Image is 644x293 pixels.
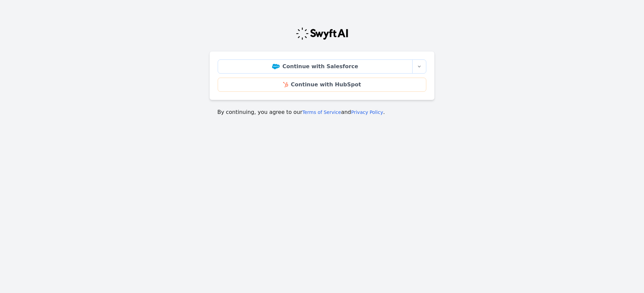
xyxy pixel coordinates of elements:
img: Salesforce [272,64,280,69]
a: Privacy Policy [351,110,383,115]
a: Continue with Salesforce [218,59,413,74]
img: Swyft Logo [296,27,348,40]
a: Terms of Service [302,110,341,115]
p: By continuing, you agree to our and . [217,108,427,116]
img: HubSpot [283,82,288,87]
a: Continue with HubSpot [218,78,426,92]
